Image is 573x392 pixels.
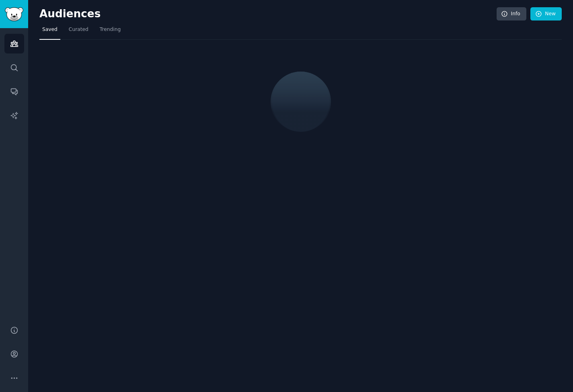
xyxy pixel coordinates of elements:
[5,7,23,21] img: GummySearch logo
[100,26,121,33] span: Trending
[66,23,91,40] a: Curated
[97,23,123,40] a: Trending
[69,26,88,33] span: Curated
[530,7,562,21] a: New
[42,26,58,33] span: Saved
[39,23,60,40] a: Saved
[39,8,497,21] h2: Audiences
[497,7,526,21] a: Info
